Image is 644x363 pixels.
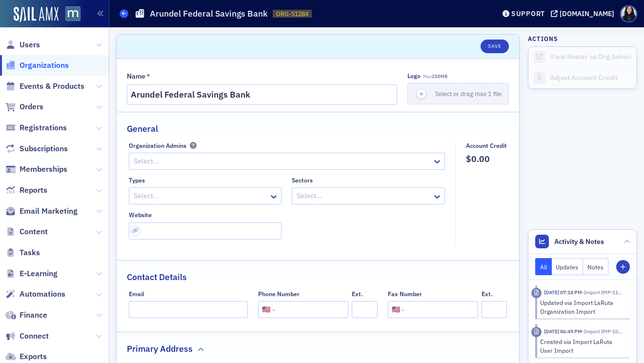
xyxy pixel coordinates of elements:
a: Memberships [5,164,67,175]
div: 🇺🇸 [262,304,270,315]
span: Content [20,226,48,237]
span: Import IMP-1071 [582,328,624,335]
time: 3/31/2023 06:49 PM [544,328,582,335]
span: $0.00 [466,153,507,165]
div: Imported Activity [531,288,542,298]
button: Updates [552,258,584,275]
button: Select or drag max 1 file [407,83,509,104]
div: Created via Import LaRuta User Import [540,337,624,355]
span: Events & Products [20,81,84,92]
a: Events & Products [5,81,84,92]
span: ORG-51284 [276,10,308,18]
a: Exports [5,351,47,362]
img: SailAMX [14,7,59,22]
button: All [535,258,552,275]
span: Max [423,73,447,80]
div: Sectors [292,177,313,184]
a: Automations [5,289,65,300]
a: View Homepage [59,6,80,23]
span: Memberships [20,164,67,175]
button: Notes [583,258,608,275]
a: Organizations [5,60,69,71]
img: SailAMX [65,6,80,21]
div: Phone Number [258,290,300,298]
a: Adjust Account Credit [528,67,637,88]
a: Subscriptions [5,143,68,154]
a: Registrations [5,122,67,133]
h1: Arundel Federal Savings Bank [150,8,268,20]
span: Finance [20,310,47,321]
div: 🇺🇸 [392,304,400,315]
a: Email Marketing [5,206,78,217]
span: Email Marketing [20,206,78,217]
div: Ext. [482,290,493,298]
div: Ext. [352,290,363,298]
a: E-Learning [5,268,58,279]
div: Imported Activity [531,327,542,337]
div: Account Credit [466,142,507,149]
button: [DOMAIN_NAME] [551,10,618,17]
span: Registrations [20,122,67,133]
div: Adjust Account Credit [550,74,632,82]
h4: Actions [528,34,558,43]
a: Reports [5,185,47,196]
div: Logo [407,72,421,80]
span: Profile [620,5,637,22]
div: Types [129,177,145,184]
div: Email [129,290,144,298]
span: Exports [20,351,47,362]
span: Tasks [20,247,40,258]
h2: Primary Address [127,343,193,355]
span: Automations [20,289,65,300]
a: Tasks [5,247,40,258]
abbr: This field is required [146,73,150,80]
span: Organizations [20,60,69,71]
span: Select or drag max 1 file [435,90,502,98]
button: Save [481,40,508,53]
a: Content [5,226,48,237]
span: Import IMP-1199 [582,289,624,296]
span: Orders [20,101,43,112]
div: Name [127,72,145,81]
h2: General [127,122,158,135]
time: 3/31/2023 07:14 PM [544,289,582,296]
span: 250MB [432,73,447,80]
div: Organization Admins [129,142,186,149]
a: Connect [5,331,49,342]
span: Subscriptions [20,143,68,154]
span: Connect [20,331,49,342]
h2: Contact Details [127,271,187,283]
span: Users [20,40,40,50]
div: Website [129,211,152,219]
div: Support [511,9,545,18]
a: Users [5,40,40,50]
span: Activity & Notes [554,237,604,247]
span: E-Learning [20,268,58,279]
a: Finance [5,310,47,321]
div: Fax Number [388,290,422,298]
div: Updated via Import LaRuta Organization Import [540,298,624,316]
span: Reports [20,185,47,196]
div: [DOMAIN_NAME] [560,9,614,18]
a: Orders [5,101,43,112]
